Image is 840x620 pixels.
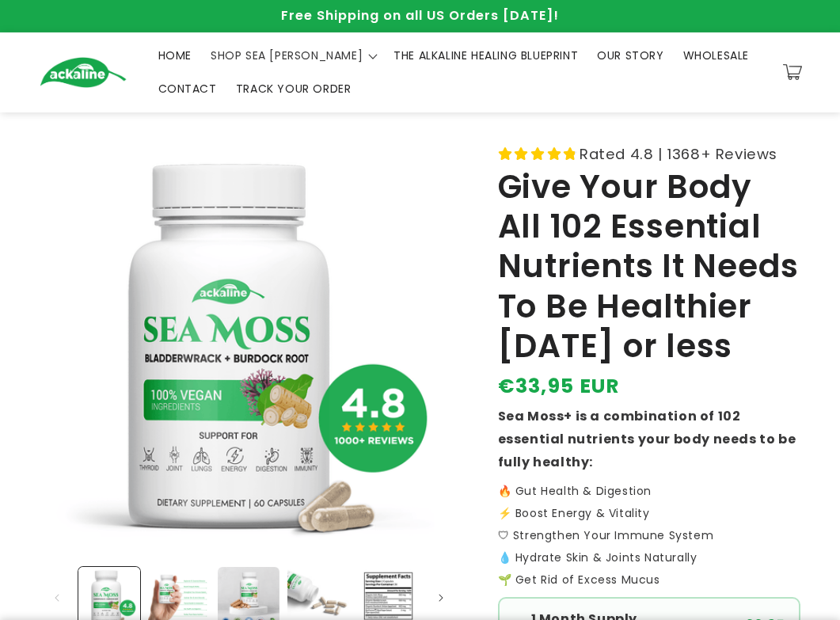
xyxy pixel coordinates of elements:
[226,72,361,105] a: TRACK YOUR ORDER
[384,39,587,72] a: THE ALKALINE HEALING BLUEPRINT
[587,39,673,72] a: OUR STORY
[498,407,796,471] strong: Sea Moss+ is a combination of 102 essential nutrients your body needs to be fully healthy:
[236,82,352,96] span: TRACK YOUR ORDER
[683,48,749,63] span: WHOLESALE
[498,574,800,585] p: 🌱 Get Rid of Excess Mucus
[211,48,363,63] span: SHOP SEA [PERSON_NAME]
[498,485,800,563] p: 🔥 Gut Health & Digestion ⚡️ Boost Energy & Vitality 🛡 Strengthen Your Immune System 💧 Hydrate Ski...
[149,72,226,105] a: CONTACT
[158,82,217,96] span: CONTACT
[393,48,578,63] span: THE ALKALINE HEALING BLUEPRINT
[281,6,559,25] span: Free Shipping on all US Orders [DATE]!
[597,48,663,63] span: OUR STORY
[580,141,777,167] span: Rated 4.8 | 1368+ Reviews
[40,57,127,88] img: Ackaline
[498,167,800,367] h1: Give Your Body All 102 Essential Nutrients It Needs To Be Healthier [DATE] or less
[674,39,758,72] a: WHOLESALE
[201,39,384,72] summary: SHOP SEA [PERSON_NAME]
[149,39,201,72] a: HOME
[158,48,192,63] span: HOME
[40,580,74,615] button: Slide left
[498,371,620,401] span: €33,95 EUR
[424,580,458,615] button: Slide right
